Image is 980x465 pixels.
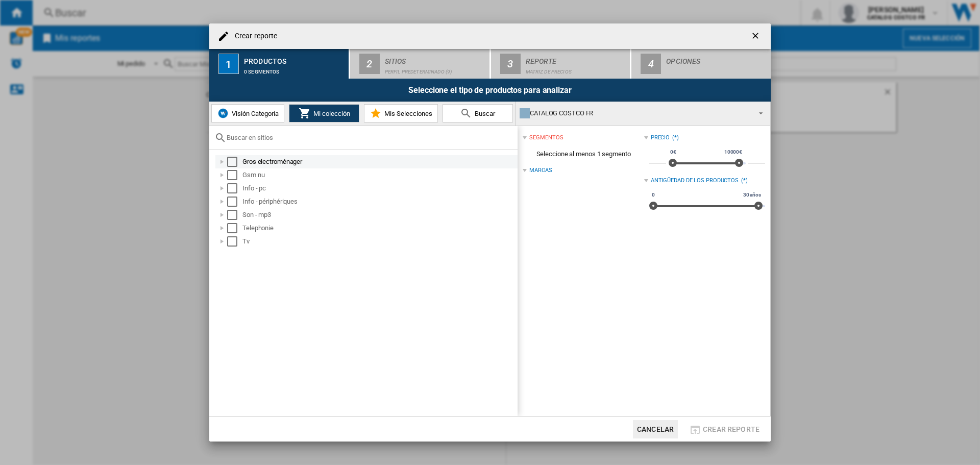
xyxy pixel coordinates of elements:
div: Gros electroménager [242,157,516,167]
div: Tv [242,236,516,247]
div: Perfil predeterminado (9) [385,64,485,75]
button: 3 Reporte Matriz de precios [491,49,631,79]
button: Buscar [443,104,513,123]
span: 30 años [742,191,763,199]
span: Seleccione al menos 1 segmento [523,144,644,164]
div: Productos [244,53,345,64]
div: Reporte [526,53,626,64]
img: wiser-icon-blue.png [217,107,229,119]
md-checkbox: Select [227,210,242,220]
span: 0 [650,191,656,199]
ng-md-icon: getI18NText('BUTTONS.CLOSE_DIALOG') [750,31,763,43]
md-checkbox: Select [227,170,242,180]
div: 2 [359,54,380,74]
span: Visión Categoría [229,110,279,117]
span: Mis Selecciones [382,110,432,117]
div: Antigüedad de los productos [651,177,739,185]
span: Buscar [472,110,495,117]
button: Visión Categoría [211,104,284,123]
div: 1 [218,54,239,74]
div: 0 segmentos [244,64,345,75]
div: 3 [500,54,521,74]
button: Mi colección [289,104,359,123]
md-checkbox: Select [227,197,242,207]
md-checkbox: Select [227,183,242,193]
div: Telephonie [242,223,516,233]
span: Mi colección [311,110,350,117]
span: 0€ [669,148,678,156]
span: Crear reporte [703,425,759,433]
button: 1 Productos 0 segmentos [209,49,350,79]
button: 4 Opciones [631,49,771,79]
div: segmentos [529,134,563,142]
md-checkbox: Select [227,236,242,247]
button: Cancelar [633,420,678,438]
button: Crear reporte [686,420,763,438]
div: Marcas [529,166,552,175]
div: 4 [641,54,661,74]
div: Info - pc [242,183,516,193]
div: Gsm nu [242,170,516,180]
h4: Crear reporte [230,31,277,41]
div: Son - mp3 [242,210,516,220]
md-checkbox: Select [227,157,242,167]
div: Sitios [385,53,485,64]
button: Mis Selecciones [364,104,438,123]
button: 2 Sitios Perfil predeterminado (9) [350,49,491,79]
md-checkbox: Select [227,223,242,233]
button: getI18NText('BUTTONS.CLOSE_DIALOG') [746,26,767,46]
div: Matriz de precios [526,64,626,75]
span: 10000€ [723,148,744,156]
div: CATALOG COSTCO FR [520,106,750,120]
div: Precio [651,134,670,142]
div: Opciones [666,53,767,64]
input: Buscar en sitios [227,134,512,141]
div: Info - périphériques [242,197,516,207]
div: Seleccione el tipo de productos para analizar [209,79,771,102]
